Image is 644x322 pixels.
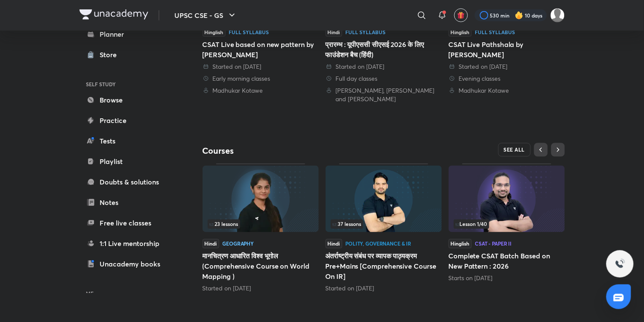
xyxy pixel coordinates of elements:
img: streak [515,11,523,20]
div: infosection [331,220,437,229]
a: Practice [79,112,179,129]
div: infosection [208,220,314,229]
button: SEE ALL [498,143,531,157]
div: Madhukar Kotawe [203,86,319,95]
div: left [331,220,437,229]
div: Polity, Governance & IR [346,241,412,246]
div: CSAT Live Pathshala by [PERSON_NAME] [449,39,565,60]
a: 1:1 Live mentorship [79,235,179,252]
h4: Courses [203,146,384,157]
div: infocontainer [208,220,314,229]
img: Komal [550,8,565,23]
div: infosection [454,220,560,229]
span: 37 lessons [332,222,362,227]
h5: अंतर्राष्ट्रीय संबंध पर व्यापक पाठ्यक्रम Pre+Mains [Comprehensive Course On IR] [326,251,442,282]
div: Full day classes [326,74,442,83]
a: Notes [79,194,179,211]
img: Company Logo [79,9,148,20]
div: Full Syllabus [346,29,386,35]
a: Doubts & solutions [79,173,179,190]
div: Started on 1 Sep 2025 [203,62,319,71]
img: Thumbnail [203,166,319,232]
div: Madhukar Kotawe [449,86,565,95]
div: CSAT - Paper II [475,241,512,246]
h5: मानचित्रण आधारित विश्व भूगोल (Comprehensive Course on World Mapping ) [203,251,319,282]
a: Browse [79,91,179,108]
img: Thumbnail [449,166,565,232]
div: Complete CSAT Batch Based on New Pattern : 2026 [449,164,565,282]
div: Started on 11 Aug 2025 [326,62,442,71]
div: infocontainer [331,220,437,229]
img: ttu [615,259,625,269]
div: Starts on Sep 8 [449,274,565,283]
span: Hindi [203,239,219,249]
img: Thumbnail [326,166,442,232]
div: Started on Aug 11 [203,284,319,293]
a: Playlist [79,153,179,170]
a: Store [79,46,179,63]
span: Lesson 1 / 40 [456,222,488,227]
div: infocontainer [454,220,560,229]
div: प्रारम्भ : यूपीएससी सीएसई 2026 के लिए फाउंडेशन बैच (हिंदी) [326,39,442,60]
span: Hinglish [449,27,472,37]
h6: ME [79,286,179,301]
div: Full Syllabus [229,29,269,35]
div: left [208,220,314,229]
a: Planner [79,26,179,43]
div: left [454,220,560,229]
div: मानचित्रण आधारित विश्व भूगोल (Comprehensive Course on World Mapping ) [203,164,319,293]
a: Unacademy books [79,255,179,272]
span: Hinglish [449,239,472,249]
div: Started on Jul 8 [326,284,442,293]
a: Free live classes [79,214,179,231]
div: Early morning classes [203,74,319,83]
span: 23 lessons [209,222,238,227]
a: Company Logo [79,9,148,22]
span: Hindi [326,239,342,249]
div: Store [100,50,122,60]
span: Hinglish [203,27,226,37]
h6: SELF STUDY [79,77,179,91]
div: Full Syllabus [475,29,515,35]
div: अंतर्राष्ट्रीय संबंध पर व्यापक पाठ्यक्रम Pre+Mains [Comprehensive Course On IR] [326,164,442,293]
span: SEE ALL [504,147,525,153]
button: UPSC CSE - GS [170,7,242,24]
h5: Complete CSAT Batch Based on New Pattern : 2026 [449,251,565,272]
a: Tests [79,132,179,149]
div: Atul Jain, Apoorva Rajput and Nipun Alambayan [326,86,442,103]
div: Started on 7 Aug 2025 [449,62,565,71]
div: Geography [223,241,254,246]
span: Hindi [326,27,342,37]
div: Evening classes [449,74,565,83]
div: CSAT Live based on new pattern by [PERSON_NAME] [203,39,319,60]
button: avatar [454,9,468,22]
img: avatar [457,12,465,19]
